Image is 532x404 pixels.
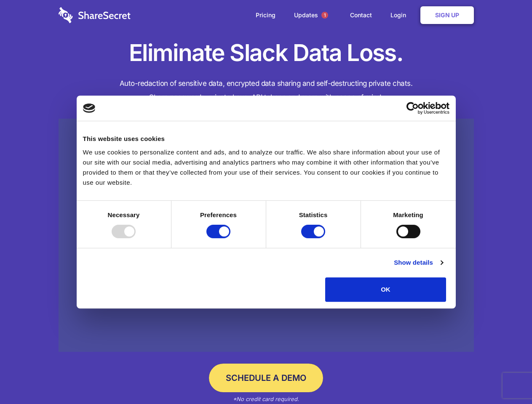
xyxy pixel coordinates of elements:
button: OK [325,277,446,302]
h1: Eliminate Slack Data Loss. [59,38,474,68]
h4: Auto-redaction of sensitive data, encrypted data sharing and self-destructing private chats. Shar... [59,77,474,104]
a: Pricing [247,2,284,28]
div: This website uses cookies [83,134,449,144]
strong: Marketing [393,211,423,218]
a: Login [382,2,419,28]
strong: Preferences [200,211,237,218]
div: We use cookies to personalize content and ads, and to analyze our traffic. We also share informat... [83,147,449,188]
a: Wistia video thumbnail [59,119,474,352]
span: 1 [321,12,328,19]
img: logo-wordmark-white-trans-d4663122ce5f474addd5e946df7df03e33cb6a1c49d2221995e7729f52c070b2.svg [59,7,131,23]
a: Show details [394,258,443,268]
a: Contact [342,2,380,28]
a: Schedule a Demo [209,364,323,392]
em: *No credit card required. [233,396,299,402]
strong: Statistics [299,211,328,218]
strong: Necessary [108,211,140,218]
a: Usercentrics Cookiebot - opens in a new window [376,102,449,114]
a: Sign Up [420,6,474,24]
img: logo [83,104,96,113]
